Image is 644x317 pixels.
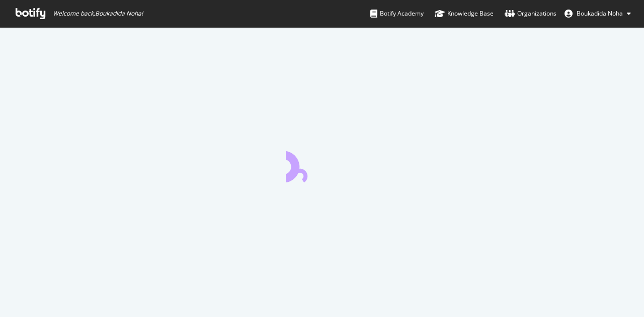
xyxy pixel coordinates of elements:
span: Welcome back, Boukadida Noha ! [53,10,143,18]
div: Organizations [505,9,556,19]
div: Knowledge Base [435,9,494,19]
button: Boukadida Noha [556,6,639,22]
div: Botify Academy [370,9,424,19]
div: animation [286,146,358,182]
span: Boukadida Noha [577,9,623,18]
